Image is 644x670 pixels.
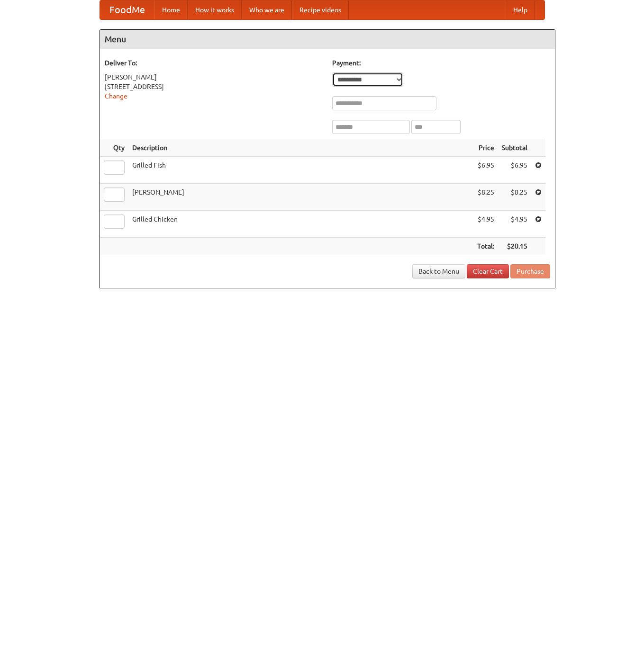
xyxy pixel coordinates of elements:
th: Qty [100,139,128,157]
td: Grilled Chicken [128,211,473,238]
a: Back to Menu [412,264,465,278]
th: Total: [473,238,498,255]
th: Description [128,139,473,157]
td: $8.25 [473,184,498,211]
td: Grilled Fish [128,157,473,184]
a: Clear Cart [467,264,509,278]
th: Subtotal [498,139,531,157]
th: Price [473,139,498,157]
a: Recipe videos [292,0,349,19]
td: $6.95 [498,157,531,184]
a: Change [105,92,127,100]
a: Help [506,0,535,19]
button: Purchase [510,264,550,278]
td: $8.25 [498,184,531,211]
div: [STREET_ADDRESS] [105,82,323,91]
td: $6.95 [473,157,498,184]
td: $4.95 [498,211,531,238]
h4: Menu [100,30,555,49]
h5: Payment: [332,58,550,68]
td: $4.95 [473,211,498,238]
a: FoodMe [100,0,154,19]
td: [PERSON_NAME] [128,184,473,211]
a: How it works [188,0,242,19]
th: $20.15 [498,238,531,255]
a: Who we are [242,0,292,19]
h5: Deliver To: [105,58,323,68]
div: [PERSON_NAME] [105,72,323,82]
a: Home [154,0,188,19]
